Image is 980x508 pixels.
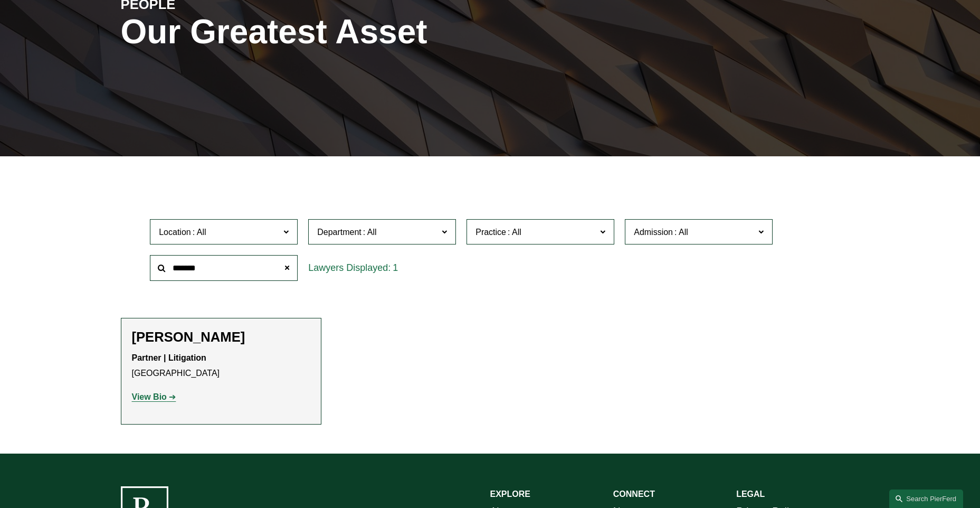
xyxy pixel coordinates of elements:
[393,262,398,273] span: 1
[736,490,765,498] strong: LEGAL
[634,228,673,237] span: Admission
[132,392,167,401] strong: View Bio
[889,490,963,508] a: Search this site
[132,351,310,381] p: [GEOGRAPHIC_DATA]
[317,228,361,237] span: Department
[475,228,506,237] span: Practice
[121,13,613,51] h1: Our Greatest Asset
[490,490,530,498] strong: EXPLORE
[159,228,191,237] span: Location
[132,353,206,362] strong: Partner | Litigation
[613,490,655,498] strong: CONNECT
[132,329,310,345] h2: [PERSON_NAME]
[132,392,176,401] a: View Bio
